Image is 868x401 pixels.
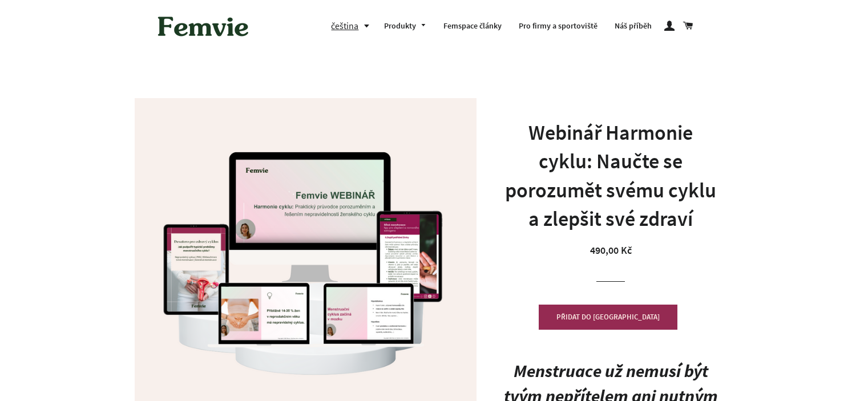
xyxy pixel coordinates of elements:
[510,11,606,41] a: Pro firmy a sportoviště
[376,11,435,41] a: Produkty
[590,244,632,257] span: 490,00 Kč
[435,11,510,41] a: Femspace články
[502,119,719,234] h1: Webinář Harmonie cyklu: Naučte se porozumět svému cyklu a zlepšit své zdraví
[331,18,376,34] button: čeština
[606,11,660,41] a: Náš příběh
[152,9,255,44] img: Femvie
[539,305,677,330] button: PŘIDAT DO [GEOGRAPHIC_DATA]
[556,312,660,322] span: PŘIDAT DO [GEOGRAPHIC_DATA]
